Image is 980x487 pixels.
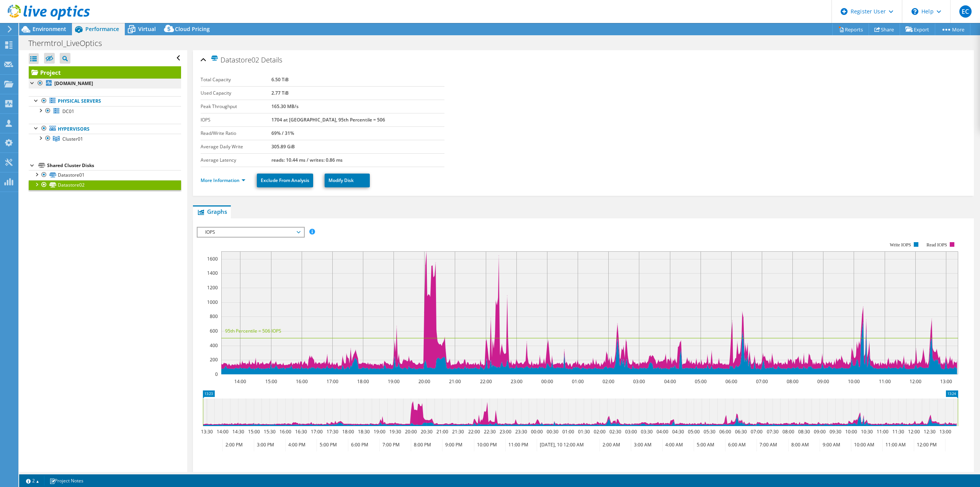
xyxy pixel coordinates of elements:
[201,103,271,110] label: Peak Throughput
[325,174,370,187] a: Modify Disk
[232,428,244,435] text: 14:30
[201,177,245,184] a: More Information
[511,378,523,385] text: 23:00
[295,428,307,435] text: 16:30
[225,328,281,334] text: 95th Percentile = 506 IOPS
[271,157,343,163] b: reads: 10.44 ms / writes: 0.86 ms
[421,428,433,435] text: 20:30
[271,76,289,83] b: 6.50 TiB
[787,378,799,385] text: 08:00
[201,116,271,124] label: IOPS
[449,378,461,385] text: 21:00
[29,79,181,89] a: [DOMAIN_NAME]
[782,428,794,435] text: 08:00
[830,428,841,435] text: 09:30
[633,378,645,385] text: 03:00
[175,25,210,33] span: Cloud Pricing
[531,428,543,435] text: 00:00
[869,23,900,35] a: Share
[207,270,218,276] text: 1400
[257,174,313,187] a: Exclude From Analysis
[845,428,857,435] text: 10:00
[311,428,323,435] text: 17:00
[374,428,385,435] text: 19:00
[211,55,259,64] span: Datastore02
[271,103,299,110] b: 165.30 MB/s
[33,25,66,33] span: Environment
[264,428,276,435] text: 15:30
[848,378,860,385] text: 10:00
[29,180,181,190] a: Datastore02
[327,378,338,385] text: 17:00
[657,428,668,435] text: 04:00
[342,428,354,435] text: 18:00
[814,428,826,435] text: 09:00
[210,342,218,349] text: 400
[261,55,282,64] span: Details
[562,428,574,435] text: 01:00
[719,428,731,435] text: 06:00
[547,428,559,435] text: 00:30
[541,378,553,385] text: 00:00
[468,428,480,435] text: 22:00
[265,378,277,385] text: 15:00
[210,328,218,334] text: 600
[207,256,218,262] text: 1600
[641,428,653,435] text: 03:30
[201,89,271,97] label: Used Capacity
[201,130,271,137] label: Read/Write Ratio
[924,428,936,435] text: 12:30
[29,134,181,144] a: Cluster01
[911,8,918,15] svg: \n
[578,428,590,435] text: 01:30
[879,378,891,385] text: 11:00
[210,313,218,320] text: 800
[201,143,271,151] label: Average Daily Write
[210,356,218,363] text: 200
[890,242,911,248] text: Write IOPS
[940,378,952,385] text: 13:00
[197,208,227,215] span: Graphs
[484,428,496,435] text: 22:30
[418,378,430,385] text: 20:00
[959,5,972,18] span: EC
[877,428,889,435] text: 11:00
[735,428,747,435] text: 06:30
[327,428,338,435] text: 17:30
[939,428,951,435] text: 13:00
[908,428,920,435] text: 12:00
[927,242,947,248] text: Read IOPS
[201,76,271,84] label: Total Capacity
[625,428,637,435] text: 03:00
[695,378,707,385] text: 05:00
[29,106,181,116] a: DC01
[271,90,289,96] b: 2.77 TiB
[201,156,271,164] label: Average Latency
[725,378,737,385] text: 06:00
[480,378,492,385] text: 22:00
[436,428,448,435] text: 21:00
[910,378,921,385] text: 12:00
[572,378,584,385] text: 01:00
[688,428,700,435] text: 05:00
[207,284,218,291] text: 1200
[44,476,89,485] a: Project Notes
[756,378,768,385] text: 07:00
[29,170,181,180] a: Datastore01
[207,299,218,305] text: 1000
[515,428,527,435] text: 23:30
[664,378,676,385] text: 04:00
[900,23,935,35] a: Export
[248,428,260,435] text: 15:00
[215,371,218,377] text: 0
[892,428,904,435] text: 11:30
[217,428,229,435] text: 14:00
[500,428,511,435] text: 23:00
[358,428,370,435] text: 18:30
[405,428,417,435] text: 20:00
[704,428,715,435] text: 05:30
[767,428,779,435] text: 07:30
[603,378,614,385] text: 02:00
[62,136,83,142] span: Cluster01
[609,428,621,435] text: 02:30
